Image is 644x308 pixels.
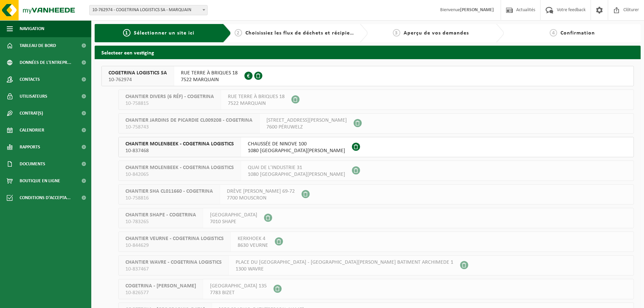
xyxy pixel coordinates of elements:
span: Choisissiez les flux de déchets et récipients [245,30,358,36]
span: CHANTIER JARDINS DE PICARDIE CL009208 - COGETRINA [125,117,253,124]
span: RUE TERRE À BRIQUES 18 [228,93,285,100]
span: 7522 MARQUAIN [181,76,238,83]
span: 1 [123,29,130,37]
span: 1300 WAVRE [236,266,453,273]
h2: Selecteer een vestiging [95,46,641,59]
span: CHANTIER SHA CL011660 - COGETRINA [125,188,213,195]
strong: [PERSON_NAME] [460,7,494,13]
span: 10-758816 [125,195,213,202]
span: 10-826577 [125,289,196,296]
span: [GEOGRAPHIC_DATA] 135 [210,283,267,289]
span: 10-837468 [125,147,234,154]
span: 10-837467 [125,266,222,273]
span: 8630 VEURNE [238,242,268,249]
span: Navigation [20,20,44,37]
span: 7600 PÉRUWELZ [266,124,347,131]
span: COGETRINA - [PERSON_NAME] [125,283,196,289]
button: COGETRINA LOGISTICS SA 10-762974 RUE TERRE À BRIQUES 187522 MARQUAIN [101,66,634,86]
span: Contacts [20,71,40,88]
span: CHAUSSÉE DE NINOVE 100 [248,141,345,147]
span: 2 [235,29,242,37]
span: 10-762974 - COGETRINA LOGISTICS SA - MARQUAIN [90,5,207,15]
span: QUAI DE L'INDUSTRIE 31 [248,164,345,171]
span: 10-762974 - COGETRINA LOGISTICS SA - MARQUAIN [89,5,208,15]
span: Documents [20,156,45,172]
span: COGETRINA LOGISTICS SA [109,70,167,76]
span: CHANTIER MOLENBEEK - COGETRINA LOGISTICS [125,141,234,147]
span: CHANTIER DIVERS (6 RÉF) - COGETRINA [125,93,214,100]
span: 10-762974 [109,76,167,83]
span: DRÈVE [PERSON_NAME] 69-72 [227,188,295,195]
span: 10-844629 [125,242,224,249]
span: RUE TERRE À BRIQUES 18 [181,70,238,76]
span: Conditions d'accepta... [20,189,71,206]
span: Sélectionner un site ici [134,30,194,36]
span: Contrat(s) [20,105,43,122]
span: 7783 BIZET [210,289,267,296]
span: 1080 [GEOGRAPHIC_DATA][PERSON_NAME] [248,171,345,178]
span: KERKHOEK 4 [238,235,268,242]
span: Rapports [20,139,40,156]
span: 10-783265 [125,218,196,225]
span: CHANTIER VEURNE - COGETRINA LOGISTICS [125,235,224,242]
span: Tableau de bord [20,37,56,54]
span: 10-842065 [125,171,234,178]
span: 3 [393,29,400,37]
span: 7010 SHAPE [210,218,257,225]
span: [GEOGRAPHIC_DATA] [210,212,257,218]
span: Calendrier [20,122,44,139]
button: CHANTIER MOLENBEEK - COGETRINA LOGISTICS 10-837468 CHAUSSÉE DE NINOVE 1001080 [GEOGRAPHIC_DATA][P... [118,137,634,157]
span: CHANTIER WAVRE - COGETRINA LOGISTICS [125,259,222,266]
span: 4 [550,29,557,37]
span: 1080 [GEOGRAPHIC_DATA][PERSON_NAME] [248,147,345,154]
span: Confirmation [560,30,595,36]
span: CHANTIER MOLENBEEK - COGETRINA LOGISTICS [125,164,234,171]
span: 7522 MARQUAIN [228,100,285,107]
span: Utilisateurs [20,88,47,105]
span: 10-758815 [125,100,214,107]
span: PLACE DU [GEOGRAPHIC_DATA] - [GEOGRAPHIC_DATA][PERSON_NAME] BATIMENT ARCHIMEDE 1 [236,259,453,266]
span: 10-758743 [125,124,253,131]
span: 7700 MOUSCRON [227,195,295,202]
span: CHANTIER SHAPE - COGETRINA [125,212,196,218]
span: [STREET_ADDRESS][PERSON_NAME] [266,117,347,124]
span: Données de l'entrepr... [20,54,71,71]
span: Boutique en ligne [20,172,60,189]
span: Aperçu de vos demandes [404,30,469,36]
